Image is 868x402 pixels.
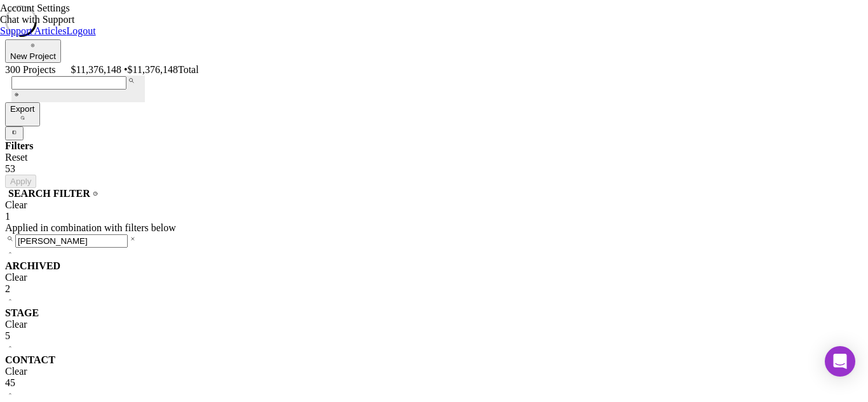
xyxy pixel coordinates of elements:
div: 53 [5,163,863,175]
div: Clear [5,319,863,330]
div: Clear [5,199,863,211]
b: SEARCH FILTER [8,188,90,199]
div: Export [10,104,35,114]
div: Reset [5,152,863,163]
div: 45 [5,377,863,389]
div: Clear [5,366,863,377]
a: Logout [66,25,95,36]
div: $11,376,148 [56,63,121,76]
div: 300 Projects • $11,376,148 Total [5,63,863,76]
b: ARCHIVED [5,260,60,272]
b: STAGE [5,307,39,319]
div: Apply [10,177,31,186]
button: Apply [5,175,36,188]
div: Clear [5,272,863,283]
button: New Project [5,39,61,63]
div: 2 [5,283,863,295]
div: Applied in combination with filters below [5,222,863,234]
b: Filters [5,140,33,151]
div: New Project [10,51,56,61]
input: Search [11,76,126,90]
b: CONTACT [5,354,55,366]
button: Export [5,102,40,126]
div: Open Intercom Messenger [825,346,855,377]
div: 5 [5,330,863,342]
div: 1 [5,211,863,222]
